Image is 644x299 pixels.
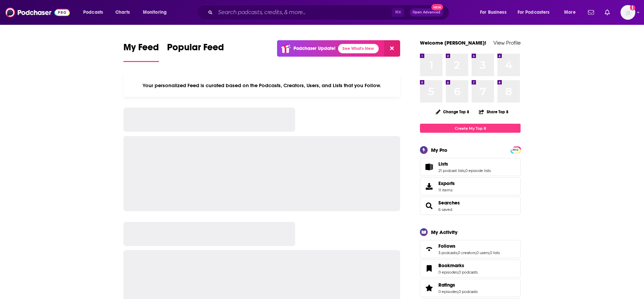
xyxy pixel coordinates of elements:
span: , [476,250,476,255]
a: 0 lists [490,250,500,255]
a: Create My Top 8 [420,124,521,133]
button: Change Top 8 [432,108,473,116]
a: 0 creators [458,250,476,255]
button: Show profile menu [621,5,635,20]
a: Lists [438,161,491,167]
span: , [465,168,465,173]
img: Podchaser - Follow, Share and Rate Podcasts [5,6,70,19]
input: Search podcasts, credits, & more... [215,7,392,18]
a: Bookmarks [438,262,478,268]
button: open menu [513,7,559,18]
span: PRO [512,147,520,153]
a: Exports [420,177,521,195]
span: Ratings [420,279,521,297]
div: Your personalized Feed is curated based on the Podcasts, Creators, Users, and Lists that you Follow. [123,74,400,97]
a: 6 saved [438,207,452,212]
span: Exports [422,182,436,191]
a: Popular Feed [167,42,224,62]
a: Charts [111,7,134,18]
span: Lists [438,161,448,167]
span: Bookmarks [420,259,521,278]
span: Lists [420,158,521,176]
span: Popular Feed [167,42,224,57]
a: Bookmarks [422,264,436,273]
a: 3 podcasts [438,250,457,255]
span: New [431,4,443,10]
span: Exports [438,180,455,186]
span: 11 items [438,188,455,192]
span: , [489,250,490,255]
span: Ratings [438,282,455,288]
a: 0 podcasts [459,289,478,294]
button: open menu [78,7,112,18]
a: Welcome [PERSON_NAME]! [420,40,486,46]
button: Open AdvancedNew [410,8,443,16]
span: Logged in as megcassidy [621,5,635,20]
span: , [457,250,458,255]
p: Podchaser Update! [293,46,335,51]
a: Searches [422,201,436,211]
span: , [458,289,459,294]
button: Share Top 8 [479,105,509,118]
a: 21 podcast lists [438,168,465,173]
img: User Profile [621,5,635,20]
a: Searches [438,200,460,206]
a: 0 users [476,250,489,255]
div: My Pro [431,147,447,153]
button: open menu [559,7,584,18]
a: 0 podcasts [459,270,478,275]
span: Bookmarks [438,262,464,268]
a: Show notifications dropdown [602,7,612,18]
a: 0 episodes [438,270,458,275]
span: Searches [420,197,521,215]
span: For Business [480,8,506,17]
a: Follows [438,243,500,249]
span: Follows [438,243,455,249]
a: Lists [422,162,436,172]
a: View Profile [493,40,521,46]
svg: Add a profile image [630,5,635,10]
button: open menu [475,7,515,18]
div: Search podcasts, credits, & more... [203,5,455,20]
span: More [564,8,576,17]
span: My Feed [123,42,159,57]
span: Open Advanced [413,11,440,14]
a: Show notifications dropdown [585,7,597,18]
div: My Activity [431,229,458,235]
a: 0 episode lists [465,168,491,173]
a: Ratings [422,283,436,293]
a: Follows [422,244,436,254]
a: 0 episodes [438,289,458,294]
a: Ratings [438,282,478,288]
span: Follows [420,240,521,258]
span: For Podcasters [518,8,550,17]
button: open menu [138,7,175,18]
span: ⌘ K [392,8,404,17]
span: Podcasts [83,8,103,17]
span: Charts [115,8,130,17]
span: Monitoring [143,8,167,17]
span: , [458,270,459,275]
a: See What's New [338,44,379,53]
a: My Feed [123,42,159,62]
a: PRO [512,147,520,152]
